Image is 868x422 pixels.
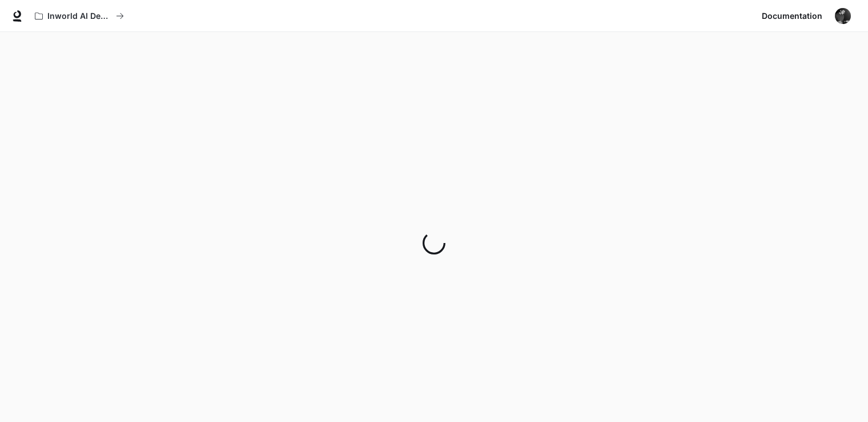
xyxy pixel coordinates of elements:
img: User avatar [835,8,851,24]
span: Documentation [762,9,822,23]
p: Inworld AI Demos [47,11,111,21]
a: Documentation [757,5,827,27]
button: All workspaces [30,5,129,27]
button: User avatar [831,5,854,27]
